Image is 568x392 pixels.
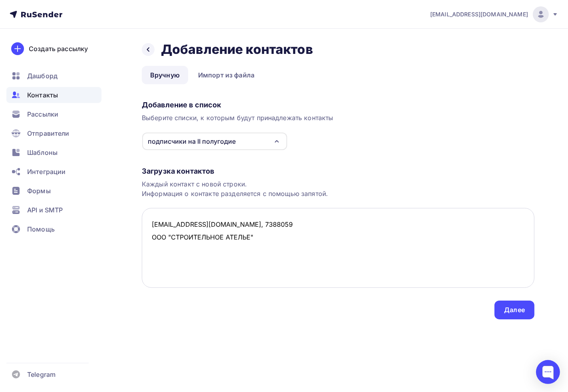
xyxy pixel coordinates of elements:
span: Формы [27,186,51,196]
div: Выберите списки, к которым будут принадлежать контакты [142,113,534,123]
span: Дашборд [27,71,58,81]
span: Telegram [27,370,56,379]
a: Формы [6,183,101,199]
a: Отправители [6,125,101,141]
a: Рассылки [6,106,101,122]
button: подписчики на II полугодие [142,132,288,150]
div: Загрузка контактов [142,166,534,176]
div: подписчики на II полугодие [148,137,236,146]
a: Дашборд [6,68,101,84]
h2: Добавление контактов [161,42,313,57]
span: Рассылки [27,109,58,119]
a: [EMAIL_ADDRESS][DOMAIN_NAME] [430,6,558,22]
span: Контакты [27,90,58,100]
div: Создать рассылку [29,44,88,53]
span: [EMAIL_ADDRESS][DOMAIN_NAME] [430,10,528,18]
span: API и SMTP [27,205,63,215]
div: Каждый контакт с новой строки. Информация о контакте разделяется с помощью запятой. [142,179,534,198]
span: Шаблоны [27,148,58,157]
div: Добавление в список [142,100,534,110]
a: Вручную [142,66,188,84]
span: Отправители [27,129,70,138]
a: Шаблоны [6,145,101,160]
div: Далее [504,305,525,315]
span: Интеграции [27,167,66,176]
a: Контакты [6,87,101,103]
span: Помощь [27,224,55,234]
a: Импорт из файла [190,66,263,84]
